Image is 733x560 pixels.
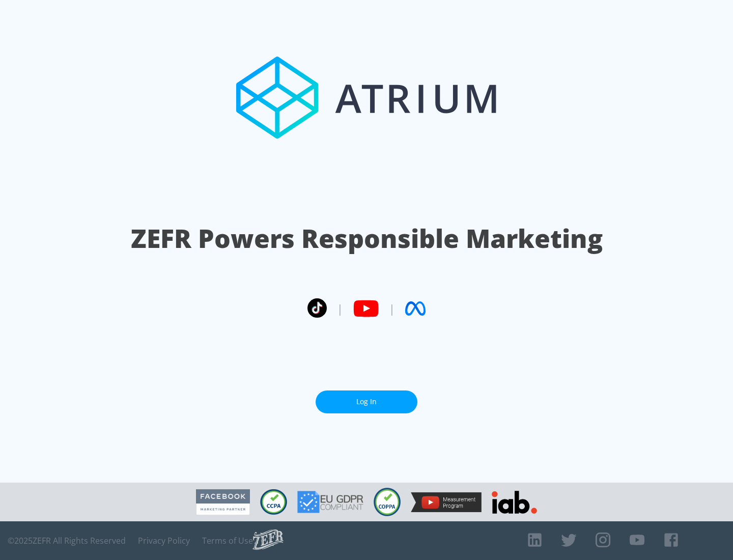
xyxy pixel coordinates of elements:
img: IAB [492,491,537,514]
img: COPPA Compliant [374,488,401,516]
a: Terms of Use [202,536,253,546]
img: GDPR Compliant [297,491,363,513]
span: © 2025 ZEFR All Rights Reserved [8,536,126,546]
img: YouTube Measurement Program [411,492,482,512]
h1: ZEFR Powers Responsible Marketing [131,221,603,256]
span: | [389,301,395,316]
a: Privacy Policy [138,536,190,546]
a: Log In [316,390,417,413]
img: CCPA Compliant [260,489,287,515]
span: | [337,301,343,316]
img: Facebook Marketing Partner [196,489,250,515]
